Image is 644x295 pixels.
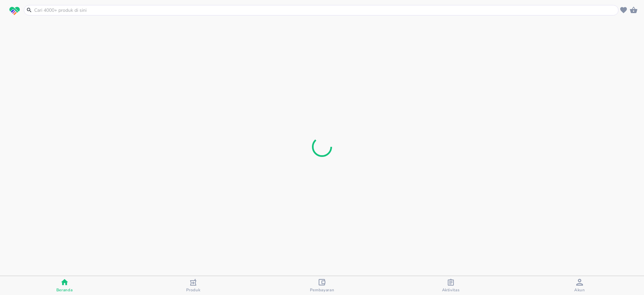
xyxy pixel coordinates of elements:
[56,287,73,293] span: Beranda
[186,287,201,293] span: Produk
[9,7,20,15] img: logo_swiperx_s.bd005f3b.svg
[442,287,460,293] span: Aktivitas
[515,276,644,295] button: Akun
[386,276,515,295] button: Aktivitas
[258,276,386,295] button: Pembayaran
[574,287,585,293] span: Akun
[310,287,334,293] span: Pembayaran
[129,276,258,295] button: Produk
[34,7,617,14] input: Cari 4000+ produk di sini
